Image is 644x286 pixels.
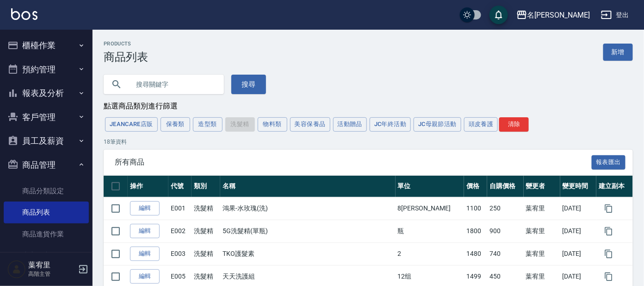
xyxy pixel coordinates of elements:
td: 5G洗髮精(單瓶) [220,220,395,242]
th: 名稱 [220,176,395,197]
td: 洗髮精 [192,242,220,265]
button: JC母親節活動 [414,117,461,132]
a: 報表匯出 [592,158,626,166]
td: 1480 [464,242,487,265]
th: 變更時間 [560,176,597,197]
th: 價格 [464,176,487,197]
p: 高階主管 [28,270,75,278]
p: 18 筆資料 [104,138,633,146]
td: 葉宥里 [524,220,560,242]
td: E001 [168,197,192,220]
th: 單位 [396,176,464,197]
button: 搜尋 [231,75,266,94]
a: 編輯 [130,247,160,261]
span: 所有商品 [115,158,592,167]
td: [DATE] [560,220,597,242]
a: 商品列表 [4,202,89,223]
td: E003 [168,242,192,265]
img: Logo [11,8,37,20]
h3: 商品列表 [104,51,148,64]
a: 廠商列表 [4,245,89,266]
button: 清除 [499,117,529,132]
img: Person [7,260,26,279]
td: 洗髮精 [192,197,220,220]
button: 商品管理 [4,153,89,177]
td: [DATE] [560,242,597,265]
button: 活動贈品 [333,117,367,132]
button: 保養類 [161,117,190,132]
button: save [489,6,508,24]
button: JC年終活動 [370,117,411,132]
button: 客戶管理 [4,105,89,129]
a: 編輯 [130,201,160,216]
a: 編輯 [130,269,160,284]
button: 員工及薪資 [4,129,89,153]
td: 鴻果-水玫瑰(洗) [220,197,395,220]
div: 名[PERSON_NAME] [527,9,590,21]
td: 1100 [464,197,487,220]
button: JeanCare店販 [105,117,158,132]
th: 自購價格 [487,176,524,197]
td: 洗髮精 [192,220,220,242]
td: 900 [487,220,524,242]
td: 8[PERSON_NAME] [396,197,464,220]
th: 操作 [128,176,168,197]
th: 代號 [168,176,192,197]
h2: Products [104,41,148,47]
a: 商品進貨作業 [4,223,89,245]
button: 物料類 [258,117,287,132]
button: 登出 [597,6,633,24]
td: 瓶 [396,220,464,242]
td: 2 [396,242,464,265]
th: 變更者 [524,176,560,197]
td: 1800 [464,220,487,242]
button: 報表匯出 [592,155,626,170]
button: 造型類 [193,117,223,132]
h5: 葉宥里 [28,261,75,270]
th: 建立副本 [596,176,633,197]
td: 250 [487,197,524,220]
button: 櫃檯作業 [4,33,89,57]
div: 點選商品類別進行篩選 [104,102,633,111]
a: 新增 [603,44,633,61]
td: TKO護髮素 [220,242,395,265]
td: 葉宥里 [524,242,560,265]
button: 報表及分析 [4,81,89,105]
button: 預約管理 [4,57,89,82]
a: 商品分類設定 [4,180,89,202]
td: E002 [168,220,192,242]
td: [DATE] [560,197,597,220]
a: 編輯 [130,224,160,238]
td: 葉宥里 [524,197,560,220]
input: 搜尋關鍵字 [130,72,217,97]
button: 頭皮養護 [464,117,498,132]
td: 740 [487,242,524,265]
th: 類別 [192,176,220,197]
button: 名[PERSON_NAME] [513,6,594,25]
button: 美容保養品 [290,117,330,132]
